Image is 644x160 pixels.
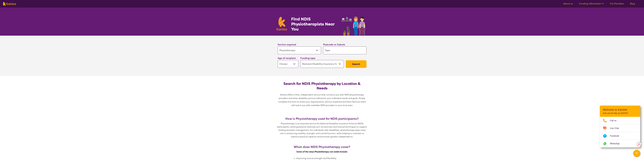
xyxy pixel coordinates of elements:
span: Facebook [610,134,622,138]
label: Funding type [300,57,315,60]
ul: Choose channel [600,117,640,147]
h2: Welcome to Karista! [603,108,637,111]
a: Funding Information [579,2,604,5]
a: For Providers [610,2,624,5]
a: Blog [630,2,635,5]
input: Type [323,46,366,54]
li: Improving muscle strength and flexibility. [296,157,381,160]
h2: Search for NDIS Physiotherapy by Location & Needs [280,81,364,91]
h3: How is Physiotherapy used for NDIS participants? [277,117,367,120]
h3: What does NDIS Physiotherapy cover? [280,145,364,149]
label: Age of recipient [278,57,296,60]
p: How can we help you [DATE]? [603,112,637,114]
a: Web link opens in a new tab. [600,140,640,147]
button: Search [346,60,366,68]
span: Some of the ways Physiotherapy can assist include: [296,150,348,153]
button: Channel Menu [633,150,640,157]
p: Karista offers a free, independent service that connects you with NDIS physiotherapy providers an... [277,93,367,107]
p: Physiotherapy is an essential service for National Disability Insurance Scheme (NDIS) participant... [277,122,367,138]
img: physiotherapy [340,14,367,36]
img: Karista logo [3,2,16,6]
label: Postcode or Suburb [323,43,345,46]
label: Service required [278,43,296,46]
a: About us [563,2,573,5]
img: Karista logo [277,17,287,30]
span: Live Chat [610,126,622,130]
span: Call us [610,119,620,122]
div: Channel Menu [600,106,640,147]
h1: Find NDIS Physiotherapists Near You [291,16,338,32]
span: WhatsApp [610,142,623,146]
